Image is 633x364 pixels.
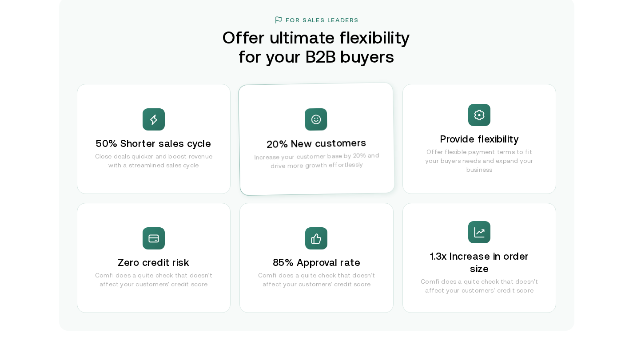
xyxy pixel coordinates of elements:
h3: For Sales Leaders [286,16,359,24]
h3: 50% Shorter sales cycle [96,138,211,150]
h2: Offer ultimate flexibility for your B2B buyers [212,28,421,66]
img: spark [473,226,486,239]
img: spark [473,109,486,122]
p: Comfi does a quite check that doesn't affect your customers' credit score [258,271,375,289]
p: Increase your customer base by 20% and drive more growth effortlessly [249,151,385,171]
img: spark [147,113,160,126]
p: Close deals quicker and boost revenue with a streamlined sales cycle [95,152,213,170]
img: spark [310,232,322,245]
img: flag [274,16,283,24]
img: spark [310,113,322,126]
h3: Provide flexibility [440,133,518,146]
p: Comfi does a quite check that doesn't affect your customers' credit score [421,277,538,295]
h3: Zero credit risk [118,257,189,269]
p: Offer flexible payment terms to fit your buyers needs and expand your business [421,147,538,174]
img: spark [147,232,160,245]
h3: 85% Approval rate [273,257,360,269]
p: Comfi does a quite check that doesn't affect your customers' credit score [95,271,213,289]
h3: 20% New customers [267,137,367,151]
h3: 1.3x Increase in order size [421,250,538,275]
